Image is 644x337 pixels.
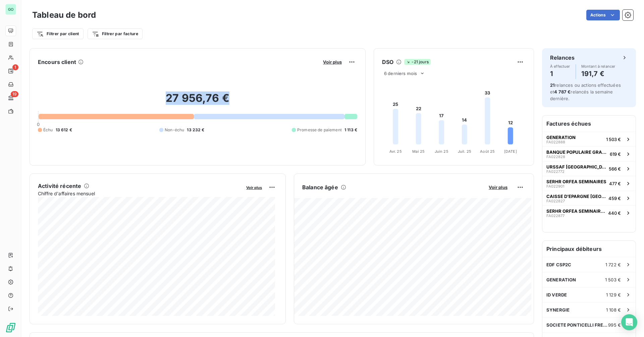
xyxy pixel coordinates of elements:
[621,314,637,330] div: Open Intercom Messenger
[546,322,608,328] span: SOCIETE PONTICELLI FRERES
[610,151,621,157] span: 619 €
[546,184,564,188] span: FA022901
[246,185,262,190] span: Voir plus
[165,127,184,133] span: Non-échu
[37,122,40,127] span: 0
[546,149,607,155] span: BANQUE POPULAIRE GRAND OUEST
[546,262,571,267] span: EDF CSP2C
[32,28,84,39] button: Filtrer par client
[581,64,615,68] span: Montant à relancer
[550,82,555,88] span: 21
[546,164,606,170] span: URSSAF [GEOGRAPHIC_DATA]
[609,166,621,172] span: 566 €
[546,170,565,174] span: FA022772
[542,205,636,220] button: SERHR ORFEA SEMINAIRESFA022877440 €
[546,140,565,144] span: FA022888
[489,185,507,190] span: Voir plus
[504,149,517,154] tspan: [DATE]
[608,196,621,201] span: 459 €
[554,89,571,94] span: 4 787 €
[546,292,567,297] span: ID VERDE
[43,127,53,133] span: Échu
[542,146,636,161] button: BANQUE POPULAIRE GRAND OUESTFA022828619 €
[605,277,621,282] span: 1 503 €
[412,149,425,154] tspan: Mai 25
[542,161,636,176] button: URSSAF [GEOGRAPHIC_DATA]FA022772566 €
[546,307,570,313] span: SYNERGIE
[38,91,357,112] h2: 27 956,76 €
[542,116,636,132] h6: Factures échues
[404,59,430,65] span: -21 jours
[608,210,621,216] span: 440 €
[586,10,620,20] button: Actions
[609,181,621,186] span: 477 €
[5,4,16,15] div: GO
[546,208,605,214] span: SERHR ORFEA SEMINAIRES
[542,132,636,146] button: GENERATIONFA0228881 503 €
[542,191,636,205] button: CAISSE D'EPARGNE [GEOGRAPHIC_DATA] PAYS DEFA022827459 €
[608,322,621,328] span: 995 €
[546,277,576,282] span: GENERATION
[606,137,621,142] span: 1 503 €
[606,307,621,313] span: 1 108 €
[12,64,18,70] span: 1
[382,58,393,66] h6: DSO
[546,194,606,199] span: CAISSE D'EPARGNE [GEOGRAPHIC_DATA] PAYS DE
[244,184,264,190] button: Voir plus
[458,149,471,154] tspan: Juil. 25
[38,58,76,66] h6: Encours client
[550,64,570,68] span: À effectuer
[32,9,96,21] h3: Tableau de bord
[323,59,342,65] span: Voir plus
[546,135,576,140] span: GENERATION
[550,82,621,101] span: relances ou actions effectuées et relancés la semaine dernière.
[550,54,575,62] h6: Relances
[187,127,204,133] span: 13 232 €
[11,91,18,97] span: 19
[546,179,606,184] span: SERHR ORFEA SEMINAIRES
[542,241,636,257] h6: Principaux débiteurs
[344,127,357,133] span: 1 113 €
[487,184,509,190] button: Voir plus
[384,71,417,76] span: 6 derniers mois
[435,149,448,154] tspan: Juin 25
[546,214,565,218] span: FA022877
[550,68,570,79] h4: 1
[302,183,338,191] h6: Balance âgée
[56,127,72,133] span: 13 612 €
[546,155,565,159] span: FA022828
[297,127,342,133] span: Promesse de paiement
[5,322,16,333] img: Logo LeanPay
[581,68,615,79] h4: 191,7 €
[38,190,241,197] span: Chiffre d'affaires mensuel
[38,182,81,190] h6: Activité récente
[546,199,565,203] span: FA022827
[88,28,143,39] button: Filtrer par facture
[480,149,495,154] tspan: Août 25
[542,176,636,191] button: SERHR ORFEA SEMINAIRESFA022901477 €
[606,292,621,297] span: 1 129 €
[389,149,402,154] tspan: Avr. 25
[605,262,621,267] span: 1 722 €
[321,59,344,65] button: Voir plus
